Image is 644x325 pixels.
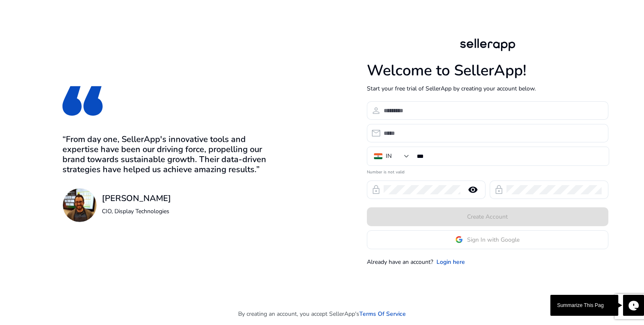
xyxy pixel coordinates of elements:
mat-icon: remove_red_eye [463,185,483,195]
span: lock [371,185,381,195]
a: Login here [436,258,465,266]
h3: [PERSON_NAME] [102,193,171,204]
a: Terms Of Service [359,310,406,318]
mat-error: Number is not valid [367,167,608,175]
span: lock [494,185,504,195]
p: Start your free trial of SellerApp by creating your account below. [367,84,608,93]
span: person [371,106,381,116]
p: Already have an account? [367,258,433,266]
div: IN [386,152,392,161]
h1: Welcome to SellerApp! [367,62,608,80]
h3: “From day one, SellerApp's innovative tools and expertise have been our driving force, propelling... [62,134,277,175]
p: CIO, Display Technologies [102,207,171,216]
span: email [371,128,381,138]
